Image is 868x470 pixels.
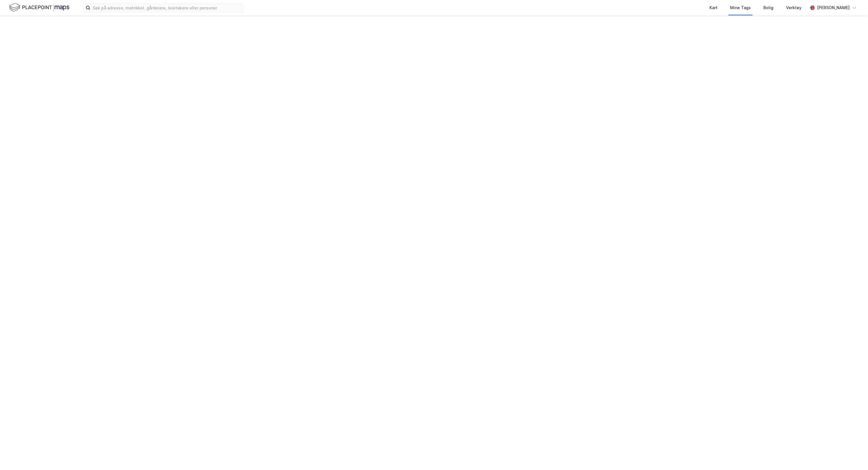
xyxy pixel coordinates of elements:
div: Kart [709,4,718,11]
img: logo.f888ab2527a4732fd821a326f86c7f29.svg [9,3,69,13]
div: Bolig [763,4,773,11]
div: Verktøy [786,4,801,11]
input: Søk på adresse, matrikkel, gårdeiere, leietakere eller personer [90,3,243,12]
iframe: Chat Widget [839,442,868,470]
div: Mine Tags [730,4,751,11]
div: [PERSON_NAME] [817,4,850,11]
